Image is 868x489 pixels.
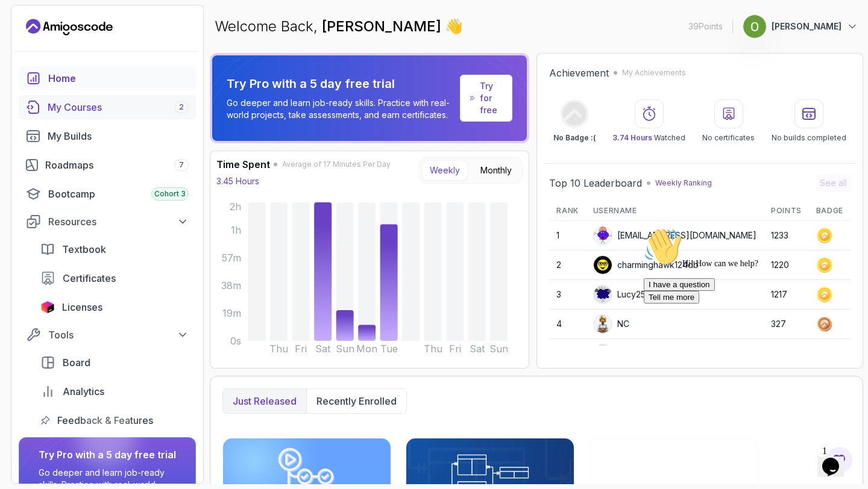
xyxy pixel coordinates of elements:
[449,343,461,355] tspan: Fri
[40,301,55,313] img: jetbrains icon
[216,175,259,187] p: 3.45 Hours
[33,350,196,375] a: board
[743,15,766,38] img: user profile image
[594,285,612,304] img: default monster avatar
[62,242,106,257] span: Textbook
[33,379,196,403] a: analytics
[480,80,502,116] a: Try for free
[764,201,809,221] th: Points
[593,314,629,334] div: NC
[655,178,712,188] p: Weekly Ranking
[612,133,685,143] p: Watched
[216,157,270,172] h3: Time Spent
[743,14,858,39] button: user profile image[PERSON_NAME]
[549,201,585,221] th: Rank
[549,280,585,310] td: 3
[816,175,851,192] button: See all
[19,153,196,177] a: roadmaps
[316,394,397,408] p: Recently enrolled
[549,251,585,280] td: 2
[306,389,406,413] button: Recently enrolled
[19,211,196,232] button: Resources
[764,221,809,251] td: 1233
[63,355,90,370] span: Board
[322,17,445,35] span: [PERSON_NAME]
[26,17,113,37] a: Landing page
[48,100,189,114] div: My Courses
[549,339,585,369] td: 5
[230,201,241,213] tspan: 2h
[593,255,699,275] div: charminghawk124db
[215,17,463,36] p: Welcome Back,
[470,343,485,355] tspan: Sat
[5,55,76,68] button: I have a question
[33,237,196,261] a: textbook
[593,226,756,245] div: [EMAIL_ADDRESS][DOMAIN_NAME]
[19,324,196,346] button: Tools
[356,343,377,355] tspan: Mon
[5,5,222,81] div: 👋Hi! How can we help?I have a questionTell me more
[295,343,307,355] tspan: Fri
[594,226,612,244] img: default monster avatar
[282,160,391,169] span: Average of 17 Minutes Per Day
[336,343,354,355] tspan: Sun
[442,14,467,39] span: 👋
[154,189,186,199] span: Cohort 3
[230,335,241,347] tspan: 0s
[380,343,398,355] tspan: Tue
[222,252,241,264] tspan: 57m
[19,66,196,90] a: home
[424,343,442,355] tspan: Thu
[553,133,596,143] p: No Badge :(
[19,182,196,206] a: bootcamp
[422,160,468,181] button: Weekly
[593,344,685,363] div: [PERSON_NAME]
[586,201,764,221] th: Username
[5,68,60,81] button: Tell me more
[315,343,331,355] tspan: Sat
[688,20,723,33] p: 39 Points
[231,224,241,236] tspan: 1h
[5,36,119,45] span: Hi! How can we help?
[622,68,686,78] p: My Achievements
[460,75,512,122] a: Try for free
[594,344,612,363] img: default monster avatar
[48,328,189,342] div: Tools
[33,295,196,319] a: licenses
[48,71,189,86] div: Home
[772,20,841,33] p: [PERSON_NAME]
[549,176,642,190] h2: Top 10 Leaderboard
[33,266,196,290] a: certificates
[19,95,196,119] a: courses
[269,343,288,355] tspan: Thu
[63,271,116,285] span: Certificates
[223,389,306,413] button: Just released
[817,441,856,477] iframe: chat widget
[48,187,189,201] div: Bootcamp
[33,408,196,432] a: feedback
[809,201,851,221] th: Badge
[233,394,297,408] p: Just released
[48,129,189,143] div: My Builds
[57,413,153,428] span: Feedback & Features
[549,221,585,251] td: 1
[702,133,755,143] p: No certificates
[63,384,104,399] span: Analytics
[45,158,189,172] div: Roadmaps
[549,310,585,339] td: 4
[639,223,856,435] iframe: chat widget
[489,343,508,355] tspan: Sun
[593,285,662,304] div: Lucy25648
[549,66,609,80] h2: Achievement
[222,307,241,319] tspan: 19m
[227,75,455,92] p: Try Pro with a 5 day free trial
[612,133,652,142] span: 3.74 Hours
[221,279,241,291] tspan: 38m
[179,102,184,112] span: 2
[594,315,612,333] img: user profile image
[48,214,189,229] div: Resources
[19,124,196,148] a: builds
[62,300,102,314] span: Licenses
